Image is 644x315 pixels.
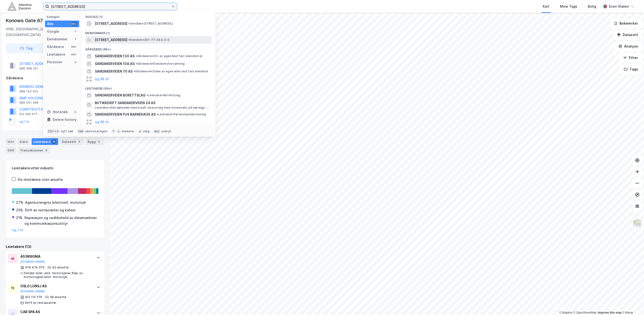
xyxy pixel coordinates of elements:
div: 13 [51,139,56,144]
div: 912 592 677 [19,112,38,116]
div: Drift av restauranter og kafeer [25,207,76,213]
div: Vis leietakere uten ansatte [17,177,63,182]
div: OSLO LUNSJ AS [20,283,92,289]
span: Eiendom • 301-77-344-0-0 [128,38,170,42]
div: nytt søk [61,129,73,133]
div: Eiendommer (1) [81,27,215,36]
button: [DOMAIN_NAME] [20,289,45,293]
span: Område • [STREET_ADDRESS] [128,22,173,26]
div: Info [6,138,16,145]
div: Leietakere etter industri [12,165,98,171]
button: Bokmerker [610,19,642,28]
span: SANDAKERVEIEN FUS BARNEHAGE AS [95,112,156,117]
span: Gårdeiere • Eiendomsforvaltning [136,62,185,66]
div: Leietakere (99+) [81,83,215,91]
div: 27% [16,200,23,205]
iframe: Chat Widget [620,292,644,315]
span: BUTIKKDRIFT SANDAKERVEIEN 24 AS [95,100,210,106]
div: Leietakere [47,52,65,57]
span: • [136,54,137,58]
div: 0 [73,110,77,114]
div: 99+ [71,22,77,26]
span: SANDAKERVEIEN 10A AS [95,61,135,67]
div: 99+ [71,45,77,49]
div: 912 112 276 [25,295,42,299]
div: Google [47,29,59,34]
span: • [147,93,148,97]
div: Leietakere (13) [6,244,104,250]
span: Gårdeiere • Utl. av egen/leid fast eiendom el. [136,54,203,58]
div: Historikk [47,109,68,115]
input: Søk på adresse, matrikkel, gårdeiere, leietakere eller personer [49,3,171,10]
div: Eiere [18,138,30,145]
div: 988 143 502 [19,90,38,93]
div: AS INSIGNIA [20,254,92,259]
span: • [128,22,130,25]
div: CAR SPA AS [20,309,92,315]
div: Ctrl + k [47,129,60,134]
div: Gårdeiere [47,44,64,50]
div: 39 ansatte [50,295,66,299]
div: Personer [47,59,62,65]
div: tab [77,129,84,134]
div: 996 489 221 [19,67,38,70]
div: Alle [47,21,53,27]
div: Bolig [588,4,596,9]
div: neste kategori [85,129,108,133]
span: • [134,69,135,73]
div: 9 [44,148,49,153]
div: ESG [6,147,16,154]
span: SANDAKERVEIEN BORETTSLAG [95,92,146,98]
div: Drift av restauranter [25,301,56,305]
span: • [128,38,130,42]
button: Tags [620,64,642,74]
img: Z [633,219,642,228]
div: Agentur/engros biler/unnt. motorsyk [25,200,86,205]
div: Kategori [47,15,79,19]
div: Leietakere [32,138,58,145]
span: Leietaker • Borettslag [147,93,180,97]
a: OpenStreetMap [573,311,597,314]
div: 989 041 398 [19,101,38,105]
div: 25% [16,207,23,213]
div: markere [122,129,134,133]
button: og 96 til [95,76,109,82]
div: 0196, [GEOGRAPHIC_DATA], [GEOGRAPHIC_DATA] [6,26,67,38]
div: 1 [73,37,77,41]
div: 0 [73,60,77,64]
a: Improve this map [598,311,621,314]
button: Datasett [613,30,642,40]
span: Leietaker • Detaljhandel med bredt vareutvalg med hovedvekt på nærings- og nytelsesmidler [95,106,211,110]
button: [DOMAIN_NAME] [20,260,45,264]
div: Mine Tags [560,4,577,9]
div: Transaksjoner [18,147,51,154]
div: Gårdeiere (99+) [81,44,215,52]
div: Detaljh. biler, unnt. motorsykler, Rep. av motorvogner/unnt. motorsyk. [24,271,92,279]
span: [STREET_ADDRESS] [95,21,127,27]
div: Gårdeiere [6,75,104,81]
span: SANDAKERVEIEN 70 AS [95,69,133,74]
div: Datasett [60,138,84,145]
div: 99+ [71,53,77,56]
div: 1 [73,30,77,33]
div: esc [153,129,161,134]
div: Kart [543,4,549,9]
span: SANDAKERVEIEN 130 AS [95,53,135,59]
div: Delete history [53,117,77,123]
span: Leietaker • Førskoleundervisning [157,112,206,116]
span: [STREET_ADDRESS] [95,37,127,43]
div: 21% [16,215,23,221]
div: avbryt [161,129,171,133]
button: Og 7 til [12,228,23,232]
div: Bygg [86,138,103,145]
div: Eiendommer [47,36,68,42]
span: • [157,112,158,116]
div: 42 ansatte [52,266,69,269]
div: Google (1) [81,11,215,20]
div: velg [143,129,149,133]
div: Kontrollprogram for chat [620,292,644,315]
button: og 96 til [95,119,109,125]
div: 2 [97,139,102,144]
div: Even Stølen [609,4,629,9]
div: Konows Gate 67b [6,17,47,24]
